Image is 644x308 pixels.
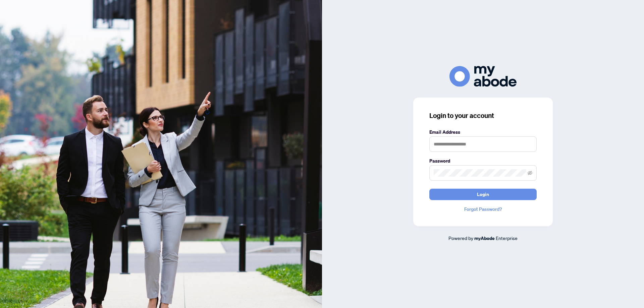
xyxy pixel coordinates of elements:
[449,66,517,86] img: ma-logo
[477,189,489,200] span: Login
[496,235,518,241] span: Enterprise
[474,235,495,242] a: myAbode
[429,189,537,200] button: Login
[528,171,532,175] span: eye-invisible
[448,235,473,241] span: Powered by
[429,111,537,120] h3: Login to your account
[429,205,537,213] a: Forgot Password?
[429,128,537,136] label: Email Address
[429,157,537,165] label: Password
